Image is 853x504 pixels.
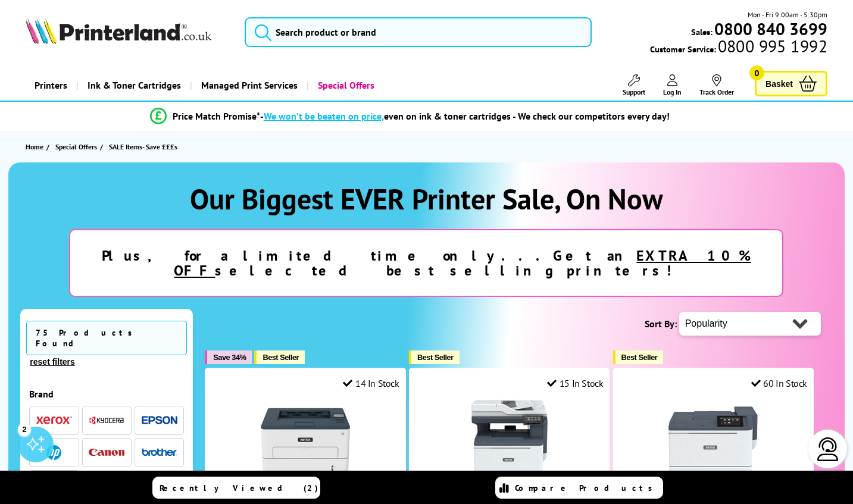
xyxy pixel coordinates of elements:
span: Best Seller [621,353,658,362]
span: Mon - Fri 9:00am - 5:30pm [748,9,827,20]
strong: Plus, for a limited time only...Get an selected best selling printers! [102,246,751,280]
span: Best Seller [263,353,299,362]
div: 15 In Stock [547,377,603,389]
img: Xerox [36,416,72,424]
span: Price Match Promise* [173,110,260,122]
div: 2 [18,422,31,436]
img: HP [46,445,61,460]
b: 0800 840 3699 [714,18,827,40]
a: Log In [663,74,682,96]
span: Support [623,87,645,96]
span: Basket [765,76,793,92]
span: We won’t be beaten on price, [264,110,384,122]
img: Kyocera [89,416,124,425]
span: Save 34% [213,353,246,362]
li: modal_Promise [6,106,813,127]
span: Recently Viewed (2) [160,483,318,493]
a: Home [26,140,46,153]
span: Special Offers [55,140,97,153]
a: Printers [26,70,76,101]
span: 0800 995 1992 [716,40,827,52]
button: Kyocera [85,412,128,428]
div: 14 In Stock [343,377,399,389]
a: 0800 840 3699 [713,23,827,35]
img: Canon [89,449,124,456]
button: Best Seller [409,350,460,364]
span: Compare Products [515,483,659,493]
span: Ink & Toner Cartridges [88,70,181,101]
button: Save 34% [205,350,252,364]
img: Printerland Logo [26,18,211,44]
button: Best Seller [613,350,664,364]
button: Canon [85,444,128,461]
span: Sort By: [645,318,677,330]
button: Best Seller [254,350,305,364]
img: Xerox B230 [261,398,350,487]
a: Special Offers [307,70,383,101]
div: - even on ink & toner cartridges - We check our competitors every day! [260,110,670,122]
a: Printerland Logo [26,18,230,46]
h1: Our Biggest EVER Printer Sale, On Now [20,180,832,217]
a: Recently Viewed (2) [152,477,320,499]
a: Basket 0 [755,71,827,96]
img: Xerox C325 [465,398,554,487]
button: reset filters [26,356,78,367]
div: Brand [29,388,184,400]
span: 0 [749,65,764,80]
button: Brother [138,444,181,461]
img: user-headset-light.svg [816,437,840,461]
a: Ink & Toner Cartridges [76,70,190,101]
a: Special Offers [55,140,100,153]
img: Brother [142,448,177,456]
img: Xerox C410 [668,398,758,487]
span: Best Seller [417,353,454,362]
u: EXTRA 10% OFF [174,246,751,280]
a: Managed Print Services [190,70,307,101]
span: Log In [663,87,682,96]
button: Epson [138,412,181,428]
span: SALE Items- Save £££s [109,142,177,151]
div: 60 In Stock [751,377,807,389]
img: Epson [142,416,177,425]
span: Sales: [691,26,713,37]
button: Xerox [33,412,76,428]
a: Compare Products [495,477,663,499]
span: 75 Products Found [26,321,187,355]
input: Search product or brand [245,17,591,47]
button: HP [33,444,76,461]
span: Customer Service: [650,40,827,55]
a: Track Order [699,74,734,96]
a: Support [623,74,645,96]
